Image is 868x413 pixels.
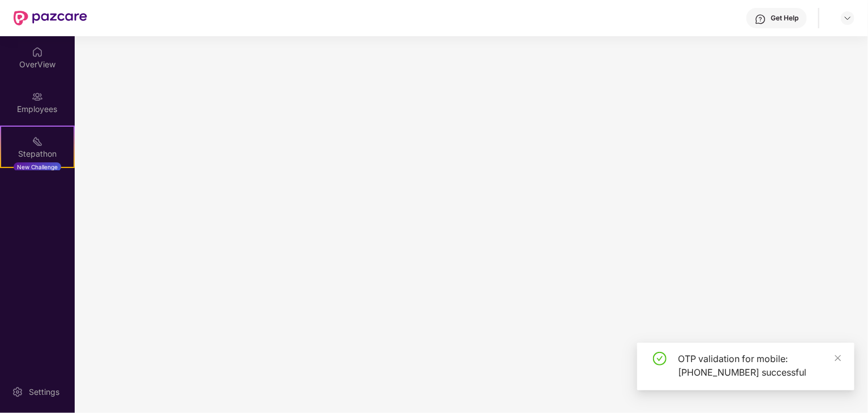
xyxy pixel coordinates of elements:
[1,148,74,160] div: Stepathon
[25,386,63,398] div: Settings
[32,46,43,58] img: svg+xml;base64,PHN2ZyBpZD0iSG9tZSIgeG1sbnM9Imh0dHA6Ly93d3cudzMub3JnLzIwMDAvc3ZnIiB3aWR0aD0iMjAiIG...
[32,91,43,102] img: svg+xml;base64,PHN2ZyBpZD0iRW1wbG95ZWVzIiB4bWxucz0iaHR0cDovL3d3dy53My5vcmcvMjAwMC9zdmciIHdpZHRoPS...
[14,162,61,171] div: New Challenge
[678,352,841,379] div: OTP validation for mobile: [PHONE_NUMBER] successful
[834,354,842,362] span: close
[755,14,766,25] img: svg+xml;base64,PHN2ZyBpZD0iSGVscC0zMngzMiIgeG1sbnM9Imh0dHA6Ly93d3cudzMub3JnLzIwMDAvc3ZnIiB3aWR0aD...
[843,14,852,23] img: svg+xml;base64,PHN2ZyBpZD0iRHJvcGRvd24tMzJ4MzIiIHhtbG5zPSJodHRwOi8vd3d3LnczLm9yZy8yMDAwL3N2ZyIgd2...
[771,14,798,23] div: Get Help
[14,11,87,25] img: New Pazcare Logo
[653,352,667,365] span: check-circle
[32,136,43,147] img: svg+xml;base64,PHN2ZyB4bWxucz0iaHR0cDovL3d3dy53My5vcmcvMjAwMC9zdmciIHdpZHRoPSIyMSIgaGVpZ2h0PSIyMC...
[12,386,23,398] img: svg+xml;base64,PHN2ZyBpZD0iU2V0dGluZy0yMHgyMCIgeG1sbnM9Imh0dHA6Ly93d3cudzMub3JnLzIwMDAvc3ZnIiB3aW...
